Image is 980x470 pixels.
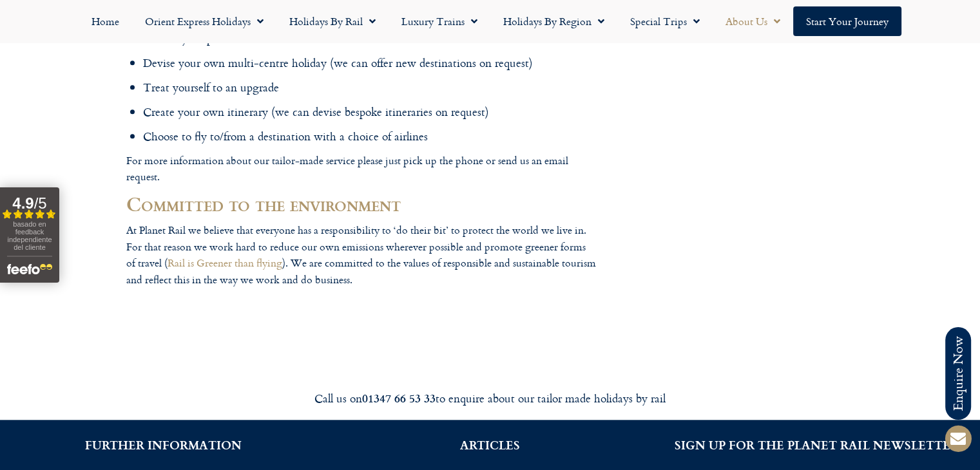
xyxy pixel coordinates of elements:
h2: ARTICLES [346,439,634,451]
h2: SIGN UP FOR THE PLANET RAIL NEWSLETTER [673,439,961,451]
a: Rail is Greener than flying [168,255,282,270]
a: Holidays by Rail [276,6,389,36]
a: Luxury Trains [389,6,490,36]
h2: FURTHER INFORMATION [19,439,307,451]
li: Choose to fly to/from a destination with a choice of airlines [143,128,597,145]
nav: Menu [6,6,974,36]
a: Orient Express Holidays [132,6,276,36]
a: About Us [713,6,793,36]
a: Home [79,6,132,36]
span: Committed to the environment [126,189,401,218]
div: Call us on to enquire about our tailor made holidays by rail [130,391,851,406]
p: For more information about our tailor-made service please just pick up the phone or send us an em... [126,153,597,185]
strong: 01347 66 53 33 [362,390,436,406]
li: Devise your own multi-centre holiday (we can offer new destinations on request) [143,55,597,71]
a: Start your Journey [793,6,901,36]
a: Special Trips [617,6,713,36]
p: At Planet Rail we believe that everyone has a responsibility to ‘do their bit’ to protect the wor... [126,222,597,288]
a: Holidays by Region [490,6,617,36]
li: Treat yourself to an upgrade [143,79,597,96]
li: Create your own itinerary (we can devise bespoke itineraries on request) [143,104,597,120]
